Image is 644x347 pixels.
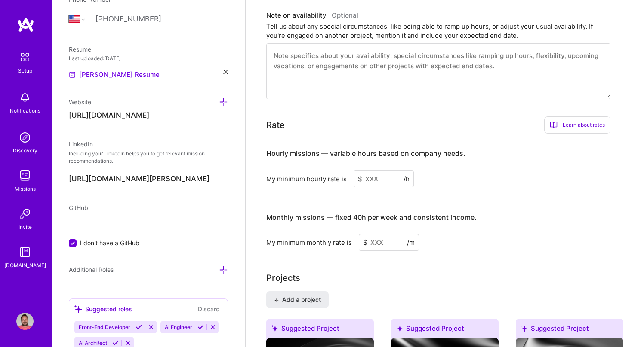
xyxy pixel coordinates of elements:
div: Note on availability [266,9,358,22]
span: LinkedIn [69,140,93,148]
i: Reject [148,324,154,330]
i: icon PlusBlack [274,298,279,303]
span: AI Architect [79,340,107,346]
div: Setup [18,66,32,75]
p: Including your LinkedIn helps you to get relevant mission recommendations. [69,150,228,165]
img: teamwork [16,167,34,184]
span: Website [69,98,91,106]
i: icon SuggestedTeams [74,305,82,313]
div: Suggested roles [74,304,132,314]
div: My minimum hourly rate is [266,174,347,183]
i: icon SuggestedTeams [521,325,527,332]
i: icon SuggestedTeams [396,325,403,332]
span: Additional Roles [69,266,114,273]
input: http://... [69,109,228,122]
img: Invite [16,205,34,222]
i: Accept [136,324,142,330]
div: Add projects you've worked on [266,271,300,284]
input: XXX [359,234,419,251]
img: User Avatar [16,313,34,330]
i: Reject [125,340,131,346]
h4: Hourly missions — variable hours based on company needs. [266,149,465,158]
span: Add a project [274,295,321,304]
span: /m [407,238,415,247]
div: Learn about rates [544,116,610,134]
div: Rate [266,119,285,131]
div: Notifications [10,106,40,115]
i: icon Close [223,70,228,74]
a: [PERSON_NAME] Resume [69,70,160,80]
h4: Monthly missions — fixed 40h per week and consistent income. [266,213,477,222]
span: Front-End Developer [79,324,130,330]
span: $ [363,238,367,247]
img: Resume [69,71,76,78]
button: Discard [195,304,222,314]
i: icon BookOpen [550,121,558,129]
button: Add a project [266,291,329,308]
div: Suggested Project [266,319,374,341]
img: setup [16,48,34,66]
span: I don't have a GitHub [80,238,139,247]
div: Discovery [13,146,37,155]
a: User Avatar [14,313,36,330]
span: GitHub [69,204,88,211]
span: Optional [332,11,358,19]
i: Accept [197,324,204,330]
div: Missions [15,184,36,193]
img: guide book [16,244,34,261]
img: logo [17,17,34,33]
span: Resume [69,46,91,53]
div: My minimum monthly rate is [266,238,352,247]
span: AI Engineer [165,324,192,330]
i: icon SuggestedTeams [271,325,278,332]
div: Last uploaded: [DATE] [69,54,228,63]
div: Invite [18,222,32,231]
i: Reject [210,324,216,330]
i: Accept [112,340,119,346]
div: Suggested Project [516,319,623,341]
span: /h [404,174,410,183]
div: [DOMAIN_NAME] [4,261,46,270]
img: discovery [16,129,34,146]
div: Tell us about any special circumstances, like being able to ramp up hours, or adjust your usual a... [266,22,610,40]
div: Suggested Project [391,319,499,341]
span: $ [358,174,362,183]
input: +1 (000) 000-0000 [96,7,228,32]
div: Projects [266,271,300,284]
input: XXX [354,170,414,187]
img: bell [16,89,34,106]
